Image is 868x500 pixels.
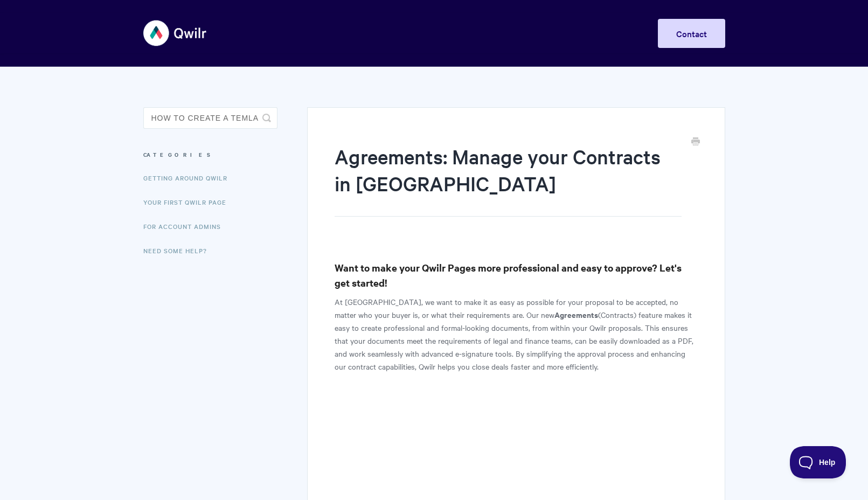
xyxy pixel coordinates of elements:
input: Search [143,107,277,129]
a: Getting Around Qwilr [143,167,235,189]
h3: Want to make your Qwilr Pages more professional and easy to approve? Let's get started! [335,260,697,290]
a: Contact [658,19,725,48]
img: Qwilr Help Center [143,13,207,53]
p: At [GEOGRAPHIC_DATA], we want to make it as easy as possible for your proposal to be accepted, no... [335,295,697,373]
a: For Account Admins [143,216,229,237]
h3: Categories [143,145,277,164]
a: Need Some Help? [143,240,215,261]
b: Agreements [554,309,598,320]
a: Your First Qwilr Page [143,191,234,213]
iframe: Toggle Customer Support [790,446,846,478]
h1: Agreements: Manage your Contracts in [GEOGRAPHIC_DATA] [335,143,681,217]
a: Print this Article [691,136,700,148]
